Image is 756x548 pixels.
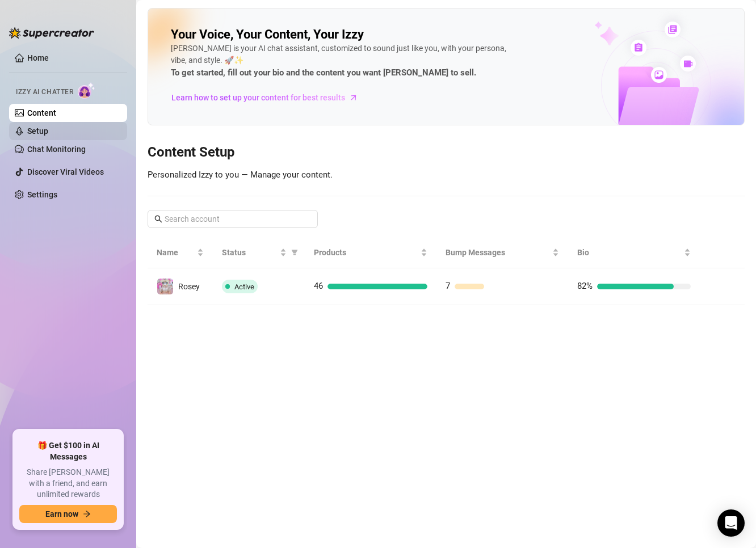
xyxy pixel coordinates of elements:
[78,82,95,99] img: AI Chatter
[148,144,745,162] h3: Content Setup
[213,237,305,268] th: Status
[19,467,117,500] span: Share [PERSON_NAME] with a friend, and earn unlimited rewards
[171,88,367,107] a: Learn how to set up your content for best results
[178,282,200,291] span: Rosey
[165,213,302,225] input: Search account
[157,246,195,259] span: Name
[234,283,254,291] span: Active
[171,68,476,78] strong: To get started, fill out your bio and the content you want [PERSON_NAME] to sell.
[171,27,364,43] h2: Your Voice, Your Content, Your Izzy
[148,237,213,268] th: Name
[291,249,298,256] span: filter
[314,281,323,291] span: 46
[314,246,418,259] span: Products
[154,215,162,223] span: search
[27,53,49,62] a: Home
[568,9,744,125] img: ai-chatter-content-library-cLFOSyPT.png
[348,92,359,103] span: arrow-right
[27,145,86,154] a: Chat Monitoring
[171,91,345,104] span: Learn how to set up your content for best results
[9,27,94,39] img: logo-BBDzfeDw.svg
[27,167,104,176] a: Discover Viral Videos
[157,279,173,294] img: Rosey
[27,190,57,199] a: Settings
[83,510,91,518] span: arrow-right
[305,237,436,268] th: Products
[289,244,300,261] span: filter
[16,87,73,98] span: Izzy AI Chatter
[19,505,117,523] button: Earn nowarrow-right
[446,246,550,259] span: Bump Messages
[446,281,450,291] span: 7
[27,127,48,136] a: Setup
[45,509,78,519] span: Earn now
[222,246,278,259] span: Status
[27,108,56,117] a: Content
[171,43,511,80] div: [PERSON_NAME] is your AI chat assistant, customized to sound just like you, with your persona, vi...
[148,170,333,180] span: Personalized Izzy to you — Manage your content.
[577,246,682,259] span: Bio
[436,237,568,268] th: Bump Messages
[577,281,593,291] span: 82%
[568,237,700,268] th: Bio
[717,509,745,537] div: Open Intercom Messenger
[19,440,117,462] span: 🎁 Get $100 in AI Messages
